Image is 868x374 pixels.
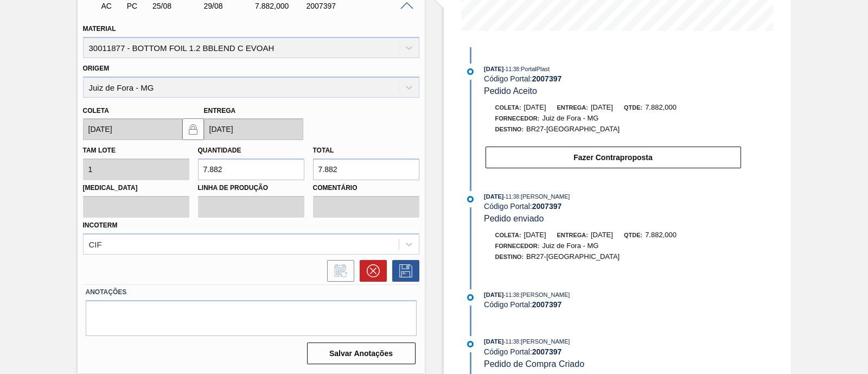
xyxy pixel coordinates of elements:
[83,118,182,140] input: dd/mm/yyyy
[484,347,742,356] div: Código Portal:
[187,123,200,136] img: locked
[182,118,204,140] button: locked
[467,294,474,301] img: atual
[645,103,676,111] span: 7.882,000
[504,66,519,72] span: - 11:38
[504,292,519,298] span: - 11:38
[484,300,742,309] div: Código Portal:
[83,147,116,154] label: Tam lote
[495,232,521,238] span: Coleta:
[484,359,584,369] span: Pedido de Compra Criado
[524,103,546,111] span: [DATE]
[532,347,562,356] strong: 2007397
[252,2,309,10] div: 7.882,000
[526,125,620,133] span: BR27-[GEOGRAPHIC_DATA]
[504,194,519,200] span: - 11:38
[542,242,598,250] span: Juiz de Fora - MG
[645,231,676,239] span: 7.882,000
[484,66,503,72] span: [DATE]
[486,147,741,168] button: Fazer Contraproposta
[304,2,360,10] div: 2007397
[83,107,109,115] label: Coleta
[624,232,642,238] span: Qtde:
[313,147,334,154] label: Total
[204,118,303,140] input: dd/mm/yyyy
[495,126,524,132] span: Destino:
[532,202,562,211] strong: 2007397
[467,196,474,202] img: atual
[83,221,118,229] label: Incoterm
[307,343,416,364] button: Salvar Anotações
[557,232,588,238] span: Entrega:
[504,339,519,345] span: - 11:38
[519,291,570,298] span: : [PERSON_NAME]
[467,68,474,75] img: atual
[591,231,613,239] span: [DATE]
[484,214,544,223] span: Pedido enviado
[526,252,620,261] span: BR27-[GEOGRAPHIC_DATA]
[204,107,236,115] label: Entrega
[89,239,102,249] div: CIF
[83,180,189,196] label: [MEDICAL_DATA]
[484,291,503,298] span: [DATE]
[467,341,474,347] img: atual
[484,74,742,83] div: Código Portal:
[198,147,241,154] label: Quantidade
[83,25,116,33] label: Material
[313,180,419,196] label: Comentário
[484,202,742,211] div: Código Portal:
[86,284,417,300] label: Anotações
[519,338,570,345] span: : [PERSON_NAME]
[624,104,642,111] span: Qtde:
[495,243,540,249] span: Fornecedor:
[101,2,122,10] p: AC
[557,104,588,111] span: Entrega:
[124,2,150,10] div: Pedido de Compra
[542,114,598,122] span: Juiz de Fora - MG
[83,65,110,72] label: Origem
[495,115,540,122] span: Fornecedor:
[524,231,546,239] span: [DATE]
[150,2,206,10] div: 25/08/2025
[484,193,503,200] span: [DATE]
[519,66,550,72] span: : PortalPlast
[484,86,537,96] span: Pedido Aceito
[387,260,419,282] div: Salvar Pedido
[495,253,524,260] span: Destino:
[198,180,304,196] label: Linha de Produção
[532,300,562,309] strong: 2007397
[484,338,503,345] span: [DATE]
[201,2,258,10] div: 29/08/2025
[322,260,354,282] div: Informar alteração no pedido
[532,74,562,83] strong: 2007397
[495,104,521,111] span: Coleta:
[591,103,613,111] span: [DATE]
[519,193,570,200] span: : [PERSON_NAME]
[354,260,387,282] div: Cancelar pedido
